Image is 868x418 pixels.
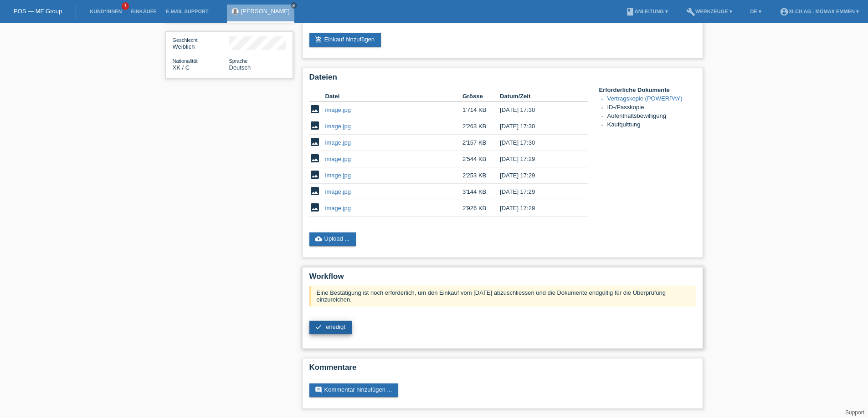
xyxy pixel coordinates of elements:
i: close [292,3,296,8]
li: Aufenthaltsbewilligung [607,112,696,121]
i: image [309,169,320,180]
td: [DATE] 17:29 [500,167,575,184]
a: image.jpg [325,139,351,146]
i: cloud_upload [315,235,322,242]
th: Grösse [462,91,500,102]
span: Geschlecht [173,37,198,43]
i: image [309,136,320,147]
a: Einkäufe [126,9,161,14]
a: image.jpg [325,156,351,162]
span: Deutsch [229,64,251,71]
i: book [626,7,635,16]
td: [DATE] 17:30 [500,118,575,135]
a: bookAnleitung ▾ [621,9,673,14]
i: image [309,104,320,115]
a: add_shopping_cartEinkauf hinzufügen [309,33,381,47]
a: Kund*innen [85,9,126,14]
i: check [315,323,322,331]
td: [DATE] 17:29 [500,151,575,167]
a: DE ▾ [746,9,766,14]
i: image [309,120,320,131]
td: 2'926 KB [462,200,500,217]
td: [DATE] 17:29 [500,184,575,200]
a: commentKommentar hinzufügen ... [309,383,399,397]
span: Sprache [229,58,248,64]
div: Weiblich [173,36,229,50]
a: Vertragskopie (POWERPAY) [607,95,683,102]
h2: Workflow [309,272,696,286]
th: Datei [325,91,462,102]
span: Nationalität [173,58,198,64]
td: [DATE] 17:30 [500,135,575,151]
span: erledigt [326,323,345,330]
i: account_circle [780,7,789,16]
a: E-Mail Support [161,9,213,14]
i: comment [315,386,322,393]
a: image.jpg [325,205,351,212]
h2: Dateien [309,73,696,86]
span: 1 [122,2,129,10]
td: 2'253 KB [462,167,500,184]
li: ID-/Passkopie [607,104,696,112]
td: 2'157 KB [462,135,500,151]
a: close [291,2,297,9]
h4: Erforderliche Dokumente [599,86,696,93]
i: add_shopping_cart [315,36,322,43]
th: Datum/Zeit [500,91,575,102]
td: 2'263 KB [462,118,500,135]
a: [PERSON_NAME] [241,8,290,15]
i: image [309,153,320,164]
a: image.jpg [325,123,351,130]
td: 3'144 KB [462,184,500,200]
a: POS — MF Group [14,8,62,15]
a: cloud_uploadUpload ... [309,232,356,246]
i: image [309,186,320,196]
td: [DATE] 17:30 [500,102,575,118]
li: Kaufquittung [607,121,696,130]
i: image [309,202,320,213]
i: build [686,7,695,16]
td: 2'544 KB [462,151,500,167]
a: check erledigt [309,321,352,334]
td: [DATE] 17:29 [500,200,575,217]
td: 1'714 KB [462,102,500,118]
a: Support [845,409,864,416]
a: buildWerkzeuge ▾ [682,9,737,14]
a: account_circleXLCH AG - Mömax Emmen ▾ [775,9,863,14]
h2: Kommentare [309,363,696,377]
span: Kosovo / C / 03.04.2004 [173,64,190,71]
a: image.jpg [325,172,351,179]
a: image.jpg [325,106,351,113]
div: Eine Bestätigung ist noch erforderlich, um den Einkauf vom [DATE] abzuschliessen und die Dokument... [309,286,696,307]
a: image.jpg [325,188,351,195]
